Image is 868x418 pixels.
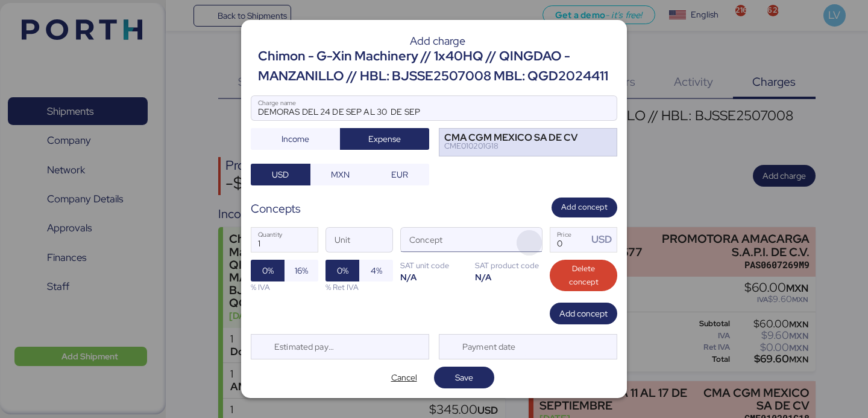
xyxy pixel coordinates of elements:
[251,164,310,185] button: USD
[550,260,617,291] button: Delete concept
[326,228,392,252] input: Unit
[258,36,617,47] div: Add charge
[591,232,617,247] div: USD
[559,306,608,321] span: Add concept
[444,133,577,142] div: CMA CGM MEXICO SA DE CV
[400,260,468,271] div: SAT unit code
[368,132,401,146] span: Expense
[371,263,382,278] span: 4%
[251,200,301,217] div: Concepts
[325,281,393,293] div: % Ret IVA
[281,132,309,146] span: Income
[251,260,285,281] button: 0%
[391,167,408,182] span: EUR
[559,262,608,289] span: Delete concept
[331,167,350,182] span: MXN
[340,128,429,150] button: Expense
[251,96,617,120] input: Charge name
[434,367,494,388] button: Save
[251,128,340,150] button: Income
[258,47,617,86] div: Chimon - G-Xin Machinery // 1x40HQ // QINGDAO - MANZANILLO // HBL: BJSSE2507008 MBL: QGD2024411
[370,164,429,185] button: EUR
[475,260,542,271] div: SAT product code
[455,370,473,385] span: Save
[444,142,577,150] div: CME010201G18
[272,167,289,182] span: USD
[310,164,370,185] button: MXN
[295,263,308,278] span: 16%
[552,198,617,217] button: Add concept
[475,271,542,283] div: N/A
[337,263,348,278] span: 0%
[262,263,274,278] span: 0%
[359,260,393,281] button: 4%
[251,281,318,293] div: % IVA
[391,370,417,385] span: Cancel
[550,228,588,252] input: Price
[251,228,318,252] input: Quantity
[517,230,542,256] button: ConceptConcept
[374,367,434,388] button: Cancel
[285,260,318,281] button: 16%
[400,271,468,283] div: N/A
[550,303,617,324] button: Add concept
[401,228,513,252] input: Concept
[561,201,608,214] span: Add concept
[325,260,359,281] button: 0%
